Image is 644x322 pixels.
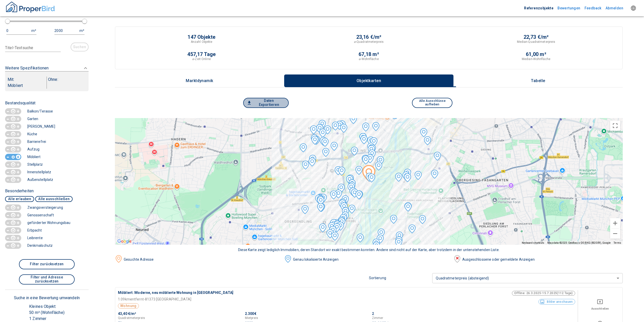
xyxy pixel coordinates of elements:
button: Zoom in [610,218,620,228]
p: ⌀-Quadratmeterpreis [354,40,384,44]
button: -+ [5,139,21,145]
button: Filter und Adresse zurücksetzen [19,274,75,285]
button: Deselect for this search [580,297,620,307]
p: Mietpreis [245,316,258,319]
img: image [453,255,461,263]
p: Anzahl Objekte [191,40,213,44]
p: + [16,109,20,114]
p: ⌀-Wohnfläche [359,57,379,61]
button: -+ [5,169,21,175]
p: + [16,228,20,233]
p: Barrierefrei [26,140,46,143]
p: + [16,170,20,175]
button: Zoom out [610,229,620,239]
span: Alle erlauben [8,197,31,201]
a: Open this area in Google Maps (opens a new window) [116,238,133,245]
p: + [16,139,20,144]
p: + [16,205,20,210]
div: Weitere SpezifikationenMit:MöbliertOhne: [5,60,89,96]
p: - [6,146,10,153]
div: Ausgeschlossene oder gemeldete Anzeigen [461,257,623,262]
button: Alle erlauben [5,196,34,202]
img: image [284,255,292,263]
img: Google [116,238,133,245]
p: - [6,161,10,168]
p: - [6,204,10,211]
p: 67,18 m² [359,52,379,57]
p: - [6,242,10,249]
button: -+ [5,177,21,183]
p: - [6,108,10,115]
p: 457,17 Tage [187,52,216,57]
p: Garten [26,117,38,121]
p: + [16,177,20,182]
p: Zwangsversteigerung [26,206,63,209]
p: + [16,155,20,160]
p: - [6,131,10,138]
p: Aufzug [26,147,40,151]
button: -+ [5,220,21,226]
p: - [6,169,10,176]
p: - [6,176,10,183]
button: -+ [5,146,21,153]
button: Toggle fullscreen view [610,121,620,131]
a: Terms (opens in new tab) [614,241,621,244]
p: Ausschließen [591,307,609,311]
p: - [6,212,10,219]
button: Feedback [583,3,604,13]
p: 2.300€ [245,311,256,316]
p: - [6,116,10,123]
p: Ohne: [47,77,86,83]
p: Stellplatz [26,163,43,166]
div: Diese Karte zeigt lediglich Immobilien, deren Standort wir exakt bestimmen konnten. Andere sind n... [115,247,623,253]
p: ⌀-Zeit Online [192,57,211,61]
p: 61,00 m² [526,52,546,57]
button: -+ [5,131,21,137]
button: -+ [5,242,21,249]
button: Bilder anschauen [538,299,575,305]
p: Küche [26,132,37,136]
p: Denkmalschutz [26,244,53,247]
p: - [6,138,10,145]
p: - [6,235,10,242]
p: 23,16 €/m² [356,34,382,40]
button: Bewertungen [555,3,582,13]
button: Alle ausschließen [35,196,73,202]
p: + [16,117,20,122]
div: Gesuchte Adresse [122,257,284,262]
img: image [115,255,122,263]
p: Leibrente [26,236,43,240]
button: Keyboard shortcuts [522,241,544,245]
button: Alle Ausschlüsse aufheben [412,98,452,108]
p: geförderter Wohnungsbau [26,221,71,224]
p: 43,40 €/m² [118,311,136,316]
p: Median-Quadratmeterpreis [517,40,555,44]
button: -+ [5,161,21,168]
p: Marktdynamik [186,79,213,83]
p: Außenstellplatz [26,178,53,181]
button: -+ [5,154,21,160]
a: ProperBird Logo and Home Button [5,1,56,15]
span: Alle ausschließen [38,197,70,201]
p: - [6,219,10,226]
p: + [16,236,20,241]
p: Genossenschaft [26,213,54,217]
p: + [16,243,20,248]
p: 147 Objekte [188,34,215,40]
div: Quadratmeterpreis (absteigend) [432,271,623,285]
p: - [6,123,10,130]
button: -+ [5,123,21,130]
button: -+ [5,235,21,241]
p: Objektkarten [356,79,382,83]
p: Besonderheiten [5,188,89,194]
p: Möbliert [26,155,41,159]
button: -+ [5,204,21,211]
button: -+ [5,212,21,218]
p: Balkon/Terasse [26,109,53,113]
p: Innenstellplatz [26,170,51,174]
p: Weitere Spezifikationen [5,65,49,71]
p: + [16,213,20,218]
button: -+ [5,227,21,234]
p: Zimmer [372,316,383,319]
p: [PERSON_NAME] [26,125,55,128]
